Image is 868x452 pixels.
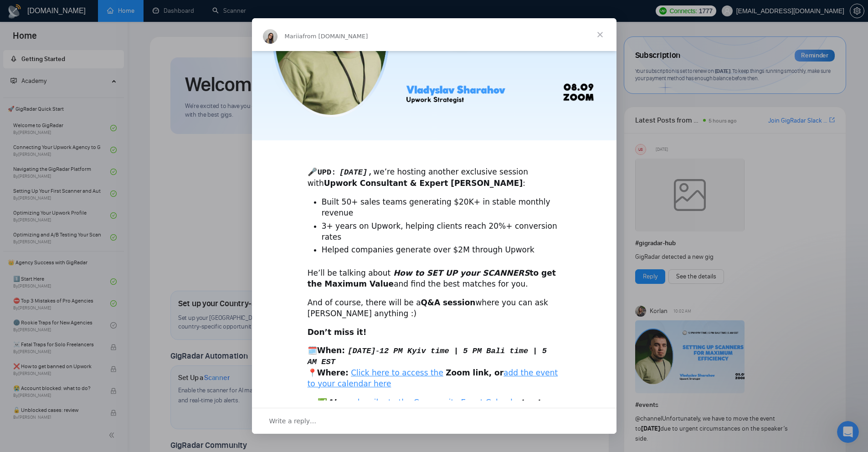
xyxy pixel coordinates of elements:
[308,298,561,319] div: And of course, there will be a where you can ask [PERSON_NAME] anything :)
[351,368,443,377] a: Click here to access the
[303,33,368,40] span: from [DOMAIN_NAME]
[308,156,561,189] div: 🎤 we’re hosting another exclusive session with :
[322,221,561,243] li: 3+ years on Upwork, helping clients reach 20%+ conversion rates
[317,346,345,355] b: When:
[446,368,503,377] b: Zoom link, or
[584,18,616,51] span: Close
[322,245,561,256] li: Helped companies generate over $2M through Upwork
[252,408,616,434] div: Open conversation and reply
[317,168,337,177] code: UPD:
[308,346,547,367] code: 12 PM Kyiv time | 5 PM Bali time | 5 AM EST
[368,168,373,177] code: ,
[308,268,561,290] div: He’ll be talking about and find the best matches for you.
[347,346,376,356] code: [DATE]
[349,398,520,407] a: subscribe to the Community Event Calendar
[324,179,523,188] b: Upwork Consultant & Expert [PERSON_NAME]
[263,29,277,44] img: Profile image for Mariia
[308,368,558,388] a: add the event to your calendar here
[308,345,561,389] div: 🗓️ - 📍
[393,268,529,277] i: How to SET UP your SCANNERS
[269,415,317,427] span: Write a reply…
[317,368,349,377] b: Where:
[421,298,476,307] b: Q&A session
[285,33,303,40] span: Mariia
[308,397,561,419] div: ✅
[339,168,368,177] code: [DATE]
[308,268,556,288] b: to get the Maximum Value
[322,197,561,219] li: Built 50+ sales teams generating $20K+ in stable monthly revenue
[308,328,367,337] b: Don’t miss it!
[327,398,550,418] i: Also, to stay informed about upcoming sessions.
